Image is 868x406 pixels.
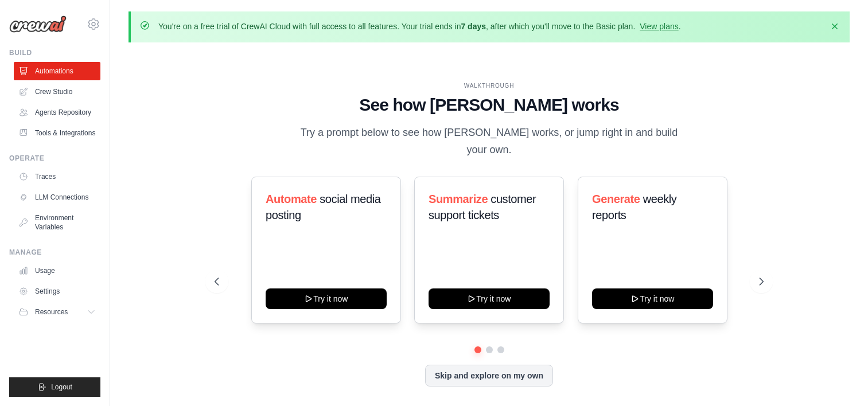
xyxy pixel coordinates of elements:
[9,377,100,397] button: Logout
[461,22,486,31] strong: 7 days
[297,124,682,158] p: Try a prompt below to see how [PERSON_NAME] works, or jump right in and build your own.
[14,282,100,300] a: Settings
[35,307,68,317] span: Resources
[266,193,381,221] span: social media posting
[266,193,317,205] span: Automate
[14,188,100,206] a: LLM Connections
[158,21,681,32] p: You're on a free trial of CrewAI Cloud with full access to all features. Your trial ends in , aft...
[14,62,100,80] a: Automations
[14,209,100,236] a: Environment Variables
[14,103,100,122] a: Agents Repository
[811,351,868,406] iframe: Chat Widget
[592,288,713,309] button: Try it now
[592,193,640,205] span: Generate
[9,15,67,33] img: Logo
[429,288,550,309] button: Try it now
[429,193,536,221] span: customer support tickets
[215,95,764,115] h1: See how [PERSON_NAME] works
[14,83,100,101] a: Crew Studio
[9,248,100,257] div: Manage
[425,365,553,387] button: Skip and explore on my own
[9,48,100,57] div: Build
[14,167,100,186] a: Traces
[640,22,678,31] a: View plans
[592,193,676,221] span: weekly reports
[14,303,100,321] button: Resources
[14,261,100,280] a: Usage
[14,124,100,142] a: Tools & Integrations
[215,81,764,90] div: WALKTHROUGH
[9,154,100,163] div: Operate
[266,288,387,309] button: Try it now
[429,193,488,205] span: Summarize
[51,382,72,392] span: Logout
